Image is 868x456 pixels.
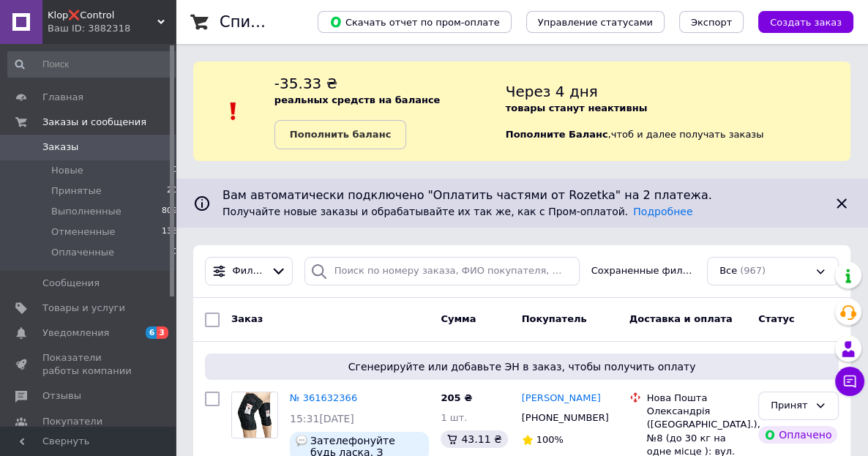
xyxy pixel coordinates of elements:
[522,313,587,324] span: Покупатель
[536,434,564,445] span: 100%
[172,164,177,177] span: 0
[629,313,733,324] span: Доставка и оплата
[526,11,665,33] button: Управление статусами
[231,392,278,438] a: Фото товару
[290,392,357,403] a: № 361632366
[647,392,747,405] div: Нова Пошта
[7,51,179,78] input: Поиск
[506,102,648,113] b: товары станут неактивны
[42,116,146,129] span: Заказы и сообщения
[232,392,277,438] img: Фото товару
[42,351,135,378] span: Показатели работы компании
[506,129,608,140] b: Пополните Баланс
[42,389,81,403] span: Отзывы
[519,408,607,427] div: [PHONE_NUMBER]
[441,430,507,448] div: 43.11 ₴
[290,129,391,140] b: Пополнить баланс
[719,264,737,278] span: Все
[771,398,809,414] div: Принят
[522,392,601,405] a: [PERSON_NAME]
[274,120,406,149] a: Пополнить баланс
[222,100,244,122] img: :exclamation:
[167,184,177,198] span: 20
[162,225,177,239] span: 138
[222,206,692,217] span: Получайте новые заказы и обрабатывайте их так же, как с Пром-оплатой.
[42,326,109,340] span: Уведомления
[758,11,853,33] button: Создать заказ
[506,83,598,100] span: Через 4 дня
[51,205,121,218] span: Выполненные
[48,9,157,22] span: Klop❌Control
[304,257,580,285] input: Поиск по номеру заказа, ФИО покупателя, номеру телефона, Email, номеру накладной
[758,313,795,324] span: Статус
[42,277,100,290] span: Сообщения
[691,17,732,28] span: Экспорт
[42,91,83,104] span: Главная
[51,184,102,198] span: Принятые
[441,313,476,324] span: Сумма
[679,11,744,33] button: Экспорт
[51,225,115,239] span: Отмененные
[157,326,168,339] span: 3
[51,246,114,259] span: Оплаченные
[220,13,345,31] h1: Список заказов
[42,302,125,315] span: Товары и услуги
[329,15,500,29] span: Скачать отчет по пром-оплате
[222,187,821,204] span: Вам автоматически подключено "Оплатить частями от Rozetka" на 2 платежа.
[441,392,472,403] span: 205 ₴
[538,17,653,28] span: Управление статусами
[744,16,853,27] a: Создать заказ
[296,435,307,446] img: :speech_balloon:
[770,17,842,28] span: Создать заказ
[318,11,512,33] button: Скачать отчет по пром-оплате
[506,73,850,149] div: , чтоб и далее получать заказы
[758,426,837,444] div: Оплачено
[231,313,263,324] span: Заказ
[835,367,864,396] button: Чат с покупателем
[162,205,177,218] span: 809
[740,265,766,276] span: (967)
[42,141,78,154] span: Заказы
[274,75,337,92] span: -35.33 ₴
[172,246,177,259] span: 0
[591,264,695,278] span: Сохраненные фильтры:
[441,412,467,423] span: 1 шт.
[48,22,176,35] div: Ваш ID: 3882318
[42,415,102,428] span: Покупатели
[274,94,441,105] b: реальных средств на балансе
[633,206,692,217] a: Подробнее
[233,264,266,278] span: Фильтры
[211,359,833,374] span: Сгенерируйте или добавьте ЭН в заказ, чтобы получить оплату
[146,326,157,339] span: 6
[290,413,354,425] span: 15:31[DATE]
[51,164,83,177] span: Новые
